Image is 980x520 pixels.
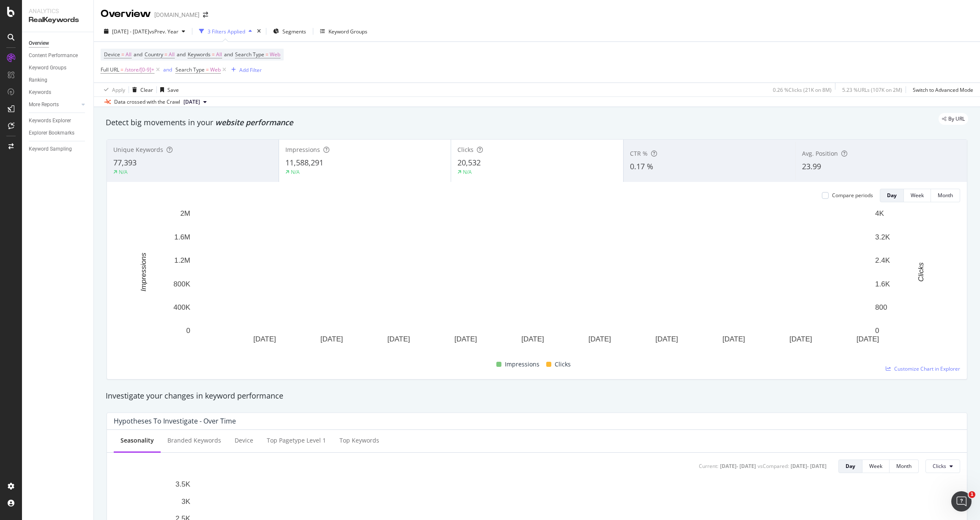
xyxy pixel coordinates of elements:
[904,189,931,202] button: Week
[120,436,154,445] div: Seasonality
[121,51,124,58] span: =
[886,365,960,372] a: Customize Chart in Explorer
[266,51,268,58] span: =
[239,66,262,74] div: Add Filter
[270,25,309,38] button: Segments
[463,168,472,176] div: N/A
[29,129,74,138] div: Explorer Bookmarks
[112,28,149,35] span: [DATE] - [DATE]
[208,28,245,35] div: 3 Filters Applied
[317,25,371,38] button: Keyword Groups
[911,192,924,199] div: Week
[925,459,960,473] button: Clicks
[101,25,189,38] button: [DATE] - [DATE]vsPrev. Year
[875,256,890,264] text: 2.4K
[210,64,221,76] span: Web
[29,15,87,25] div: RealKeywords
[454,335,477,343] text: [DATE]
[29,63,66,72] div: Keyword Groups
[880,189,904,202] button: Day
[114,98,180,106] div: Data crossed with the Crawl
[939,113,968,125] div: legacy label
[129,83,153,96] button: Clear
[521,335,544,343] text: [DATE]
[457,146,474,154] span: Clicks
[183,98,200,106] span: 2025 Mar. 28th
[875,327,879,335] text: 0
[282,28,306,35] span: Segments
[29,88,51,97] div: Keywords
[896,462,912,470] div: Month
[29,63,88,72] a: Keyword Groups
[285,146,320,154] span: Impressions
[630,161,653,171] span: 0.17 %
[126,49,131,61] span: All
[875,303,887,311] text: 800
[655,335,678,343] text: [DATE]
[842,86,902,94] div: 5.23 % URLs ( 107K on 2M )
[758,462,789,470] div: vs Compared :
[29,39,49,48] div: Overview
[180,97,210,107] button: [DATE]
[589,335,611,343] text: [DATE]
[188,51,211,58] span: Keywords
[119,168,128,176] div: N/A
[29,100,79,109] a: More Reports
[203,12,208,18] div: arrow-right-arrow-left
[113,157,137,168] span: 77,393
[699,462,718,470] div: Current:
[29,100,59,109] div: More Reports
[101,66,119,73] span: Full URL
[235,436,253,445] div: Device
[291,168,300,176] div: N/A
[951,491,972,512] iframe: Intercom live chat
[890,459,919,473] button: Month
[875,233,890,241] text: 3.2K
[802,161,821,171] span: 23.99
[29,76,88,85] a: Ranking
[909,83,973,96] button: Switch to Advanced Mode
[101,83,125,96] button: Apply
[167,436,221,445] div: Branded Keywords
[505,359,539,369] span: Impressions
[933,462,946,470] span: Clicks
[875,209,884,217] text: 4K
[29,88,88,97] a: Keywords
[255,27,263,36] div: times
[29,116,71,125] div: Keywords Explorer
[173,303,190,311] text: 400K
[169,49,175,61] span: All
[112,86,125,94] div: Apply
[29,145,88,154] a: Keyword Sampling
[106,391,968,402] div: Investigate your changes in keyword performance
[862,459,890,473] button: Week
[875,280,890,288] text: 1.6K
[630,149,648,157] span: CTR %
[149,28,178,35] span: vs Prev. Year
[285,157,323,168] span: 11,588,291
[29,51,88,60] a: Content Performance
[216,49,222,61] span: All
[857,335,879,343] text: [DATE]
[228,65,262,75] button: Add Filter
[720,462,756,470] div: [DATE] - [DATE]
[832,192,873,199] div: Compare periods
[212,51,215,58] span: =
[29,76,47,85] div: Ranking
[134,51,142,58] span: and
[802,149,838,157] span: Avg. Position
[224,51,233,58] span: and
[29,39,88,48] a: Overview
[969,491,975,498] span: 1
[29,7,87,15] div: Analytics
[931,189,960,202] button: Month
[846,462,855,470] div: Day
[104,51,120,58] span: Device
[387,335,410,343] text: [DATE]
[894,365,960,372] span: Customize Chart in Explorer
[869,462,882,470] div: Week
[157,83,179,96] button: Save
[789,335,812,343] text: [DATE]
[773,86,832,94] div: 0.26 % Clicks ( 21K on 8M )
[339,436,379,445] div: Top Keywords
